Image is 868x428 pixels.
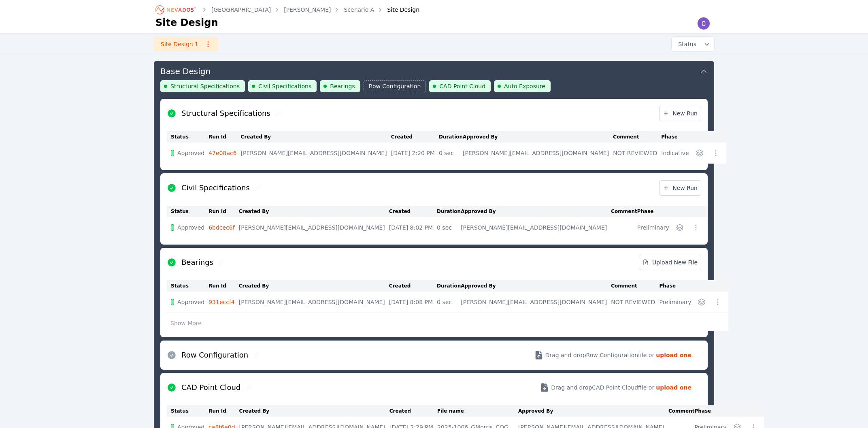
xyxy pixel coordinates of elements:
[376,6,419,14] div: Site Design
[461,292,611,313] td: [PERSON_NAME][EMAIL_ADDRESS][DOMAIN_NAME]
[181,349,248,361] h2: Row Configuration
[241,131,391,143] th: Created By
[391,131,439,143] th: Created
[697,17,710,30] img: Carl Jackson
[551,383,654,392] span: Drag and drop CAD Point Cloud file or
[167,405,208,417] th: Status
[239,280,389,292] th: Created By
[208,299,235,305] a: 931eccf4
[167,315,205,331] button: Show More
[167,131,208,143] th: Status
[177,298,204,306] span: Approved
[181,257,213,268] h2: Bearings
[518,405,668,417] th: Approved By
[439,149,459,157] div: 0 sec
[437,224,457,232] div: 0 sec
[659,280,695,292] th: Phase
[613,149,657,157] div: NOT REVIEWED
[463,131,613,143] th: Approved By
[160,66,211,77] h3: Base Design
[389,405,437,417] th: Created
[239,405,389,417] th: Created By
[160,61,708,80] button: Base Design
[661,149,689,157] div: Indicative
[656,383,691,392] strong: upload one
[524,344,701,366] button: Drag and dropRow Configurationfile or upload one
[663,109,698,117] span: New Run
[154,37,218,51] a: Site Design 1
[389,280,437,292] th: Created
[437,405,518,417] th: File name
[167,206,208,217] th: Status
[439,82,485,90] span: CAD Point Cloud
[659,180,701,196] a: New Run
[611,206,637,217] th: Comment
[437,280,461,292] th: Duration
[181,182,250,194] h2: Civil Specifications
[177,149,204,157] span: Approved
[330,82,355,90] span: Bearings
[208,224,235,231] a: 6bdcec6f
[167,280,208,292] th: Status
[668,405,694,417] th: Comment
[611,298,655,306] div: NOT REVIEWED
[170,82,240,90] span: Structural Specifications
[284,6,331,14] a: [PERSON_NAME]
[239,206,389,217] th: Created By
[389,292,437,313] td: [DATE] 8:08 PM
[389,217,437,238] td: [DATE] 8:02 PM
[675,40,696,48] span: Status
[672,37,714,51] button: Status
[208,405,239,417] th: Run Id
[369,82,421,90] span: Row Configuration
[391,143,439,164] td: [DATE] 2:20 PM
[389,206,437,217] th: Created
[437,206,461,217] th: Duration
[181,108,270,119] h2: Structural Specifications
[694,405,730,417] th: Phase
[155,16,218,29] h1: Site Design
[611,280,659,292] th: Comment
[177,224,204,232] span: Approved
[656,351,691,359] strong: upload one
[211,6,271,14] a: [GEOGRAPHIC_DATA]
[155,3,419,16] nav: Breadcrumb
[208,131,240,143] th: Run Id
[461,280,611,292] th: Approved By
[637,224,669,232] div: Preliminary
[659,298,691,306] div: Preliminary
[530,376,701,399] button: Drag and dropCAD Point Cloudfile or upload one
[504,82,545,90] span: Auto Exposure
[239,292,389,313] td: [PERSON_NAME][EMAIL_ADDRESS][DOMAIN_NAME]
[239,217,389,238] td: [PERSON_NAME][EMAIL_ADDRESS][DOMAIN_NAME]
[344,6,374,14] a: Scenario A
[461,217,611,238] td: [PERSON_NAME][EMAIL_ADDRESS][DOMAIN_NAME]
[613,131,661,143] th: Comment
[661,131,693,143] th: Phase
[663,184,698,192] span: New Run
[642,258,698,266] span: Upload New File
[461,206,611,217] th: Approved By
[437,298,457,306] div: 0 sec
[659,106,701,121] a: New Run
[545,351,655,359] span: Drag and drop Row Configuration file or
[181,382,240,393] h2: CAD Point Cloud
[208,206,239,217] th: Run Id
[208,280,239,292] th: Run Id
[241,143,391,164] td: [PERSON_NAME][EMAIL_ADDRESS][DOMAIN_NAME]
[439,131,463,143] th: Duration
[637,206,673,217] th: Phase
[208,150,236,156] a: 47e08ac6
[258,82,311,90] span: Civil Specifications
[463,143,613,164] td: [PERSON_NAME][EMAIL_ADDRESS][DOMAIN_NAME]
[639,255,701,270] a: Upload New File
